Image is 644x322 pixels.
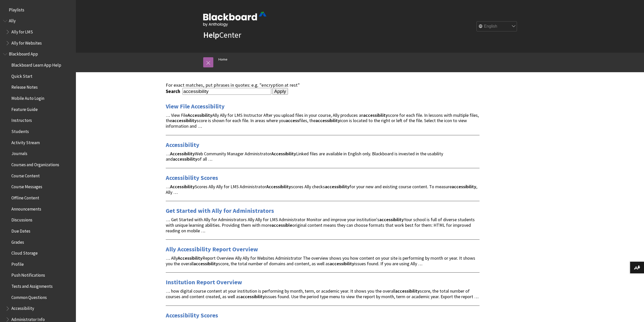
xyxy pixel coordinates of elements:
select: Site Language Selector [477,22,517,32]
span: Due Dates [11,227,30,234]
strong: accessibility [194,261,218,267]
strong: accessible [272,222,292,228]
span: … how digital course content at your institution is performing by month, term, or academic year. ... [166,288,479,299]
strong: accessibility [363,112,388,118]
span: … Web Community Manager Administrator Linked files are available in English only. Blackboard is i... [166,151,443,162]
span: Cloud Storage [11,249,38,256]
span: Tests and Assignments [11,282,53,289]
strong: accessibility [379,217,404,222]
strong: accessibility [325,184,349,190]
span: Students [11,127,29,134]
span: Playlists [9,6,24,12]
strong: Accessibility [170,184,195,190]
span: Ally for LMS [11,28,33,34]
span: Courses and Organizations [11,160,59,167]
label: Search [166,88,181,94]
span: Course Messages [11,183,42,190]
a: Accessibility Scores [166,174,218,182]
span: Discussions [11,216,32,222]
nav: Book outline for Anthology Ally Help [3,17,73,47]
span: … View File Ally Ally for LMS Instructor After you upload files in your course, Ally produces an ... [166,112,479,129]
strong: access [286,118,299,123]
img: Blackboard by Anthology [203,12,266,27]
a: Home [218,56,227,63]
span: Common Questions [11,293,47,300]
strong: Accessibility [271,151,296,157]
span: Push Notifications [11,271,45,278]
span: Grades [11,238,24,245]
span: … Get Started with Ally for Administrators Ally Ally for LMS Administrator Monitor and improve yo... [166,217,475,234]
span: Accessibility [11,304,34,311]
span: Journals [11,149,27,156]
span: Blackboard Learn App Help [11,61,61,68]
span: Blackboard App [9,50,38,57]
strong: Accessibility [188,112,212,118]
strong: Help [203,30,219,40]
span: Mobile Auto Login [11,94,44,101]
span: Ally for Websites [11,39,42,46]
strong: accessibility [452,184,476,190]
strong: accessibility [172,118,197,123]
a: View File Accessibility [166,102,225,110]
a: Accessibility Scores [166,311,218,319]
span: … Ally Report Overview Ally Ally for Websites Administrator The overview shows you how content on... [166,255,475,267]
span: Feature Guide [11,105,38,112]
nav: Book outline for Playlists [3,6,73,14]
strong: accessibility [316,118,340,123]
div: For exact matches, put phrases in quotes: e.g. "encryption at rest" [166,82,480,88]
span: Activity Stream [11,138,40,145]
strong: Accessibility [170,151,195,157]
a: Ally Accessibility Report Overview [166,245,258,253]
a: Institution Report Overview [166,278,242,286]
strong: Accessibility [178,255,202,261]
strong: accessibility [240,294,265,299]
span: Administrator Info [11,315,45,322]
span: Instructors [11,116,32,123]
strong: Accessibility [266,184,291,190]
span: Offline Content [11,194,39,200]
span: Announcements [11,205,41,212]
input: Apply [272,88,288,95]
span: Ally [9,17,16,24]
span: Release Notes [11,83,38,90]
a: Accessibility [166,141,199,149]
strong: accessibility [173,156,197,162]
span: Quick Start [11,72,32,79]
span: Course Content [11,172,40,178]
strong: accessibility [330,261,354,267]
a: HelpCenter [203,30,241,40]
span: … Scores Ally Ally for LMS Administrator scores Ally checks for your new and existing course cont... [166,184,477,195]
strong: accessibility [395,288,420,294]
span: Profile [11,260,24,267]
a: Get Started with Ally for Administrators [166,207,274,215]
